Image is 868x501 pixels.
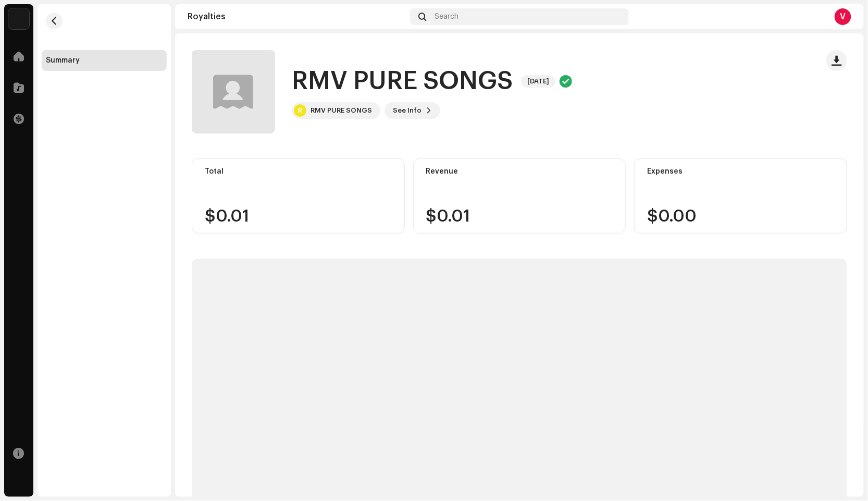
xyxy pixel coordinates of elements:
h1: RMV PURE SONGS [292,65,513,98]
span: See Info [393,100,421,121]
div: Total [205,167,392,176]
div: Expenses [647,167,834,176]
re-m-nav-item: Summary [42,50,167,71]
span: Search [435,13,458,21]
div: Royalties [188,13,406,21]
div: V [835,8,851,25]
div: RMV PURE SONGS [311,106,372,115]
button: See Info [385,102,440,119]
div: Summary [46,56,80,65]
img: 10d72f0b-d06a-424f-aeaa-9c9f537e57b6 [8,8,29,29]
re-o-card-value: Revenue [413,158,626,234]
re-o-card-value: Total [192,158,405,234]
div: R [294,104,306,117]
re-o-card-value: Expenses [634,158,847,234]
span: [DATE] [521,75,555,88]
div: Revenue [426,167,613,176]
